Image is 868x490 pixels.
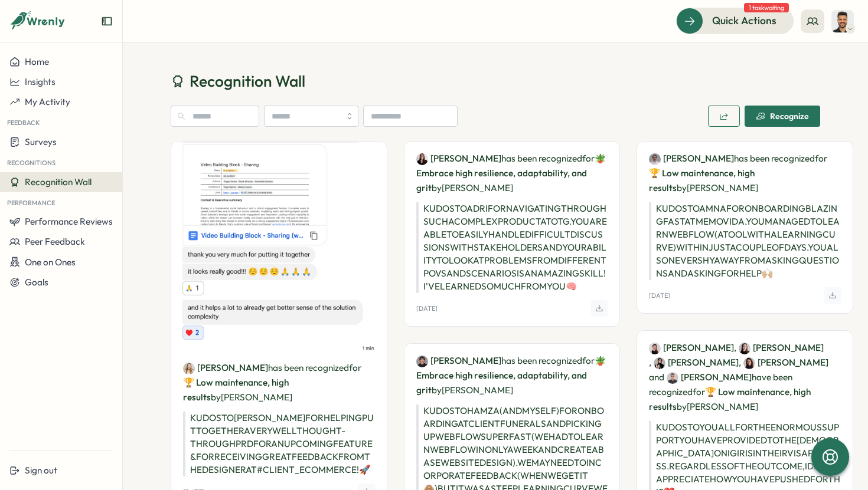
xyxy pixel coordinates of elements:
[416,353,608,397] p: has been recognized by [PERSON_NAME]
[739,343,750,354] img: Elena Ladushyna
[101,15,113,27] button: Expand sidebar
[25,76,56,87] span: Insights
[654,356,739,369] a: Sana Naqvi[PERSON_NAME]
[416,356,428,367] img: Hamza Atique
[183,361,268,374] a: Sarah McEwan[PERSON_NAME]
[25,216,113,227] span: Performance Reviews
[743,356,828,369] a: Viktoria Korzhova[PERSON_NAME]
[416,202,608,293] p: KUDOS TO ADRI FOR NAVIGATING THROUGH SUCH A COMPLEX PRODUCT AT OTG. YOU ARE ABLE TO EASILY HANDLE...
[667,372,678,384] img: Hasan Naqvi
[649,341,734,354] a: Axi Molnar[PERSON_NAME]
[654,357,665,369] img: Sana Naqvi
[734,340,824,355] span: ,
[25,277,48,288] span: Goals
[183,363,195,374] img: Sarah McEwan
[649,355,739,370] span: ,
[712,13,776,28] span: Quick Actions
[582,355,595,366] span: for
[667,371,752,384] a: Hasan Naqvi[PERSON_NAME]
[649,386,811,412] span: 🏆 Low maintenance, high results
[25,96,70,107] span: My Activity
[349,362,361,373] span: for
[831,10,854,32] img: Sagar Verma
[743,357,755,369] img: Viktoria Korzhova
[25,236,85,247] span: Peer Feedback
[416,153,606,193] span: 🪴 Embrace high resilience, adaptability, and grit
[416,152,501,165] a: Adriana Fosca[PERSON_NAME]
[693,386,705,397] span: for
[649,371,664,384] span: and
[649,202,841,280] p: KUDOS TO AMNA FOR ONBOARDING BLAZING FAST AT MEMOVIDA. YOU MANAGED TO LEARN WEBFLOW (A TOOL WITH ...
[649,343,661,354] img: Axi Molnar
[649,153,661,165] img: Amna Khattak
[190,71,305,91] span: Recognition Wall
[25,136,57,147] span: Surveys
[744,3,789,12] span: 1 task waiting
[649,151,841,195] p: has been recognized by [PERSON_NAME]
[416,354,501,367] a: Hamza Atique[PERSON_NAME]
[756,111,809,121] div: Recognize
[416,305,438,313] p: [DATE]
[416,151,608,195] p: has been recognized by [PERSON_NAME]
[171,142,387,351] img: Recognition Image
[649,152,734,165] a: Amna Khattak[PERSON_NAME]
[649,292,670,300] p: [DATE]
[582,153,595,164] span: for
[25,465,57,476] span: Sign out
[745,106,820,127] button: Recognize
[649,167,755,193] span: 🏆 Low maintenance, high results
[183,360,375,405] p: has been recognized by [PERSON_NAME]
[815,153,827,164] span: for
[416,153,428,165] img: Adriana Fosca
[676,8,794,34] button: Quick Actions
[416,355,606,396] span: 🪴 Embrace high resilience, adaptability, and grit
[739,341,824,354] a: Elena Ladushyna[PERSON_NAME]
[649,340,841,414] p: have been recognized by [PERSON_NAME]
[25,56,49,67] span: Home
[739,355,828,370] span: ,
[183,377,289,403] span: 🏆 Low maintenance, high results
[25,256,76,268] span: One on Ones
[183,412,375,476] p: KUDOS TO [PERSON_NAME] FOR HELPING PUT TOGETHER A VERY WELL THOUGHT-THROUGH PRD FOR AN UPCOMING F...
[25,176,92,188] span: Recognition Wall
